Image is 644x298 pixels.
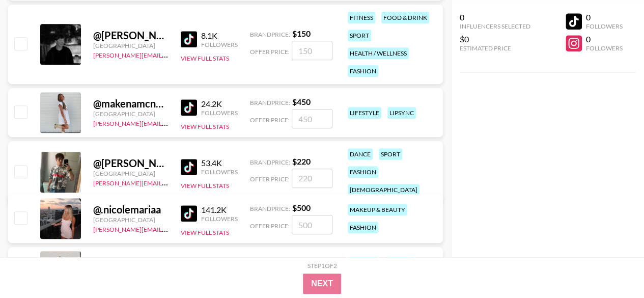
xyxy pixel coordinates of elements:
span: Brand Price: [250,205,290,212]
input: 150 [292,41,332,60]
div: Influencers Selected [460,22,530,30]
a: [PERSON_NAME][EMAIL_ADDRESS][PERSON_NAME][DOMAIN_NAME] [93,224,292,233]
strong: $ 400 [292,256,311,265]
div: $0 [460,34,530,44]
span: Offer Price: [250,48,290,56]
div: Followers [201,41,238,48]
div: [GEOGRAPHIC_DATA] [93,216,169,224]
a: [PERSON_NAME][EMAIL_ADDRESS][DOMAIN_NAME] [93,118,244,127]
div: fitness [348,12,375,23]
div: lifestyle [348,107,381,119]
span: Offer Price: [250,116,290,124]
div: fashion [348,65,378,77]
iframe: Drift Widget Chat Controller [593,247,632,286]
div: 24.2K [201,99,238,109]
div: 0 [586,12,623,22]
div: lipsync [387,107,416,119]
span: Brand Price: [250,31,290,38]
div: @ .nicolemariaa [93,203,169,216]
div: fashion [385,257,415,268]
div: 0 [460,12,530,22]
strong: $ 500 [292,203,311,212]
div: makeup & beauty [348,204,407,215]
button: View Full Stats [181,123,229,130]
img: TikTok [181,159,197,175]
div: 53.4K [201,158,238,168]
span: Brand Price: [250,158,290,166]
span: Brand Price: [250,99,290,106]
div: Followers [201,215,238,223]
a: [PERSON_NAME][EMAIL_ADDRESS][DOMAIN_NAME] [93,49,244,59]
button: View Full Stats [181,182,229,189]
span: Offer Price: [250,222,290,230]
div: @ [PERSON_NAME].[PERSON_NAME].161 [93,157,169,170]
div: food & drink [381,12,429,23]
div: @ [PERSON_NAME].jovenin [93,29,169,42]
div: Step 1 of 2 [307,262,337,269]
div: @ thechriscasey [93,256,169,269]
input: 220 [292,169,332,188]
div: Followers [201,109,238,117]
button: View Full Stats [181,229,229,236]
div: 8.1K [201,31,238,41]
div: Followers [201,168,238,176]
div: [GEOGRAPHIC_DATA] [93,42,169,49]
div: dance [348,148,373,160]
div: [GEOGRAPHIC_DATA] [93,170,169,177]
div: sport [348,30,371,41]
img: TikTok [181,31,197,47]
div: 141.2K [201,205,238,215]
a: [PERSON_NAME][EMAIL_ADDRESS][PERSON_NAME][DOMAIN_NAME] [93,177,292,187]
div: 0 [586,34,623,44]
img: TikTok [181,205,197,222]
button: Next [303,274,341,294]
div: Followers [586,22,623,30]
strong: $ 450 [292,97,311,106]
button: View Full Stats [181,55,229,62]
div: health / wellness [348,47,409,59]
div: Followers [586,44,623,52]
span: Offer Price: [250,175,290,183]
div: fashion [348,222,378,233]
input: 450 [292,109,332,128]
img: TikTok [181,99,197,116]
div: [DEMOGRAPHIC_DATA] [348,184,419,196]
div: sport [379,148,402,160]
div: [GEOGRAPHIC_DATA] [93,110,169,118]
input: 500 [292,215,332,234]
div: @ makenamcneill [93,97,169,110]
strong: $ 220 [292,156,311,166]
strong: $ 150 [292,29,311,38]
div: fashion [348,166,378,178]
div: comedy [348,257,379,268]
div: Estimated Price [460,44,530,52]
